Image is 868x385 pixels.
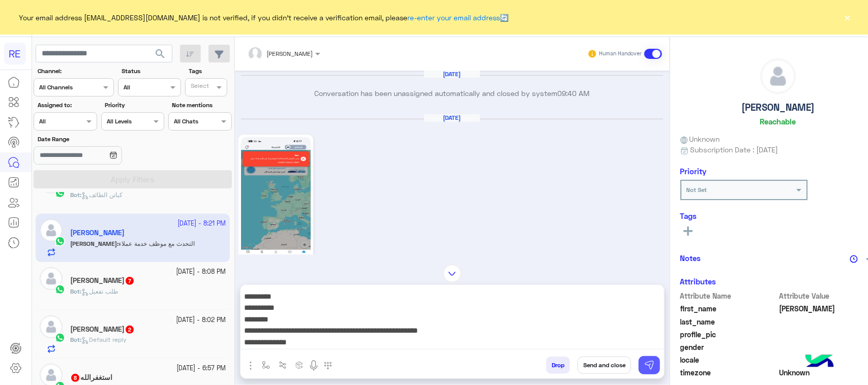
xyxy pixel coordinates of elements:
span: search [154,48,166,60]
a: re-enter your email address [408,13,500,22]
span: first_name [680,303,777,314]
p: Conversation has been unassigned automatically and closed by system [238,88,666,99]
button: create order [291,357,308,373]
label: Assigned to: [38,101,96,110]
label: Channel: [38,67,113,76]
button: search [148,45,173,67]
span: last_name [680,316,777,327]
b: : [70,191,81,199]
h5: [PERSON_NAME] [741,102,815,113]
span: Your email address [EMAIL_ADDRESS][DOMAIN_NAME] is not verified, if you didn't receive a verifica... [19,12,509,23]
img: defaultAdmin.png [761,59,795,93]
span: [PERSON_NAME] [266,50,313,57]
span: 7 [126,277,134,285]
label: Note mentions [172,101,230,110]
img: Trigger scenario [279,361,287,369]
label: Status [122,67,180,76]
img: defaultAdmin.png [40,315,63,338]
img: send attachment [245,360,257,372]
img: make a call [324,362,332,370]
button: × [843,12,853,22]
span: Subscription Date : [DATE] [690,144,778,155]
h6: Priority [680,167,707,176]
img: send message [644,360,654,370]
span: 09:40 AM [558,89,590,98]
span: Unknown [680,134,720,144]
label: Date Range [38,135,163,144]
img: send voice note [308,360,320,372]
span: gender [680,342,777,352]
h6: [DATE] [424,71,480,78]
h6: Attributes [680,277,716,286]
span: Bot [70,336,80,343]
button: select flow [257,357,274,373]
small: [DATE] - 8:08 PM [176,267,226,277]
span: 8 [71,374,79,382]
small: [DATE] - 6:57 PM [176,364,226,373]
h6: Reachable [760,117,796,126]
img: WhatsApp [55,284,65,295]
img: WhatsApp [55,333,65,343]
span: timezone [680,367,777,378]
span: Bot [70,191,80,199]
h6: Notes [680,253,701,263]
img: select flow [262,361,270,369]
img: create order [295,361,304,369]
label: Tags [189,67,230,76]
b: : [70,336,81,343]
img: WhatsApp [55,188,65,198]
div: Select [189,81,209,93]
h5: استغفرالله [70,373,112,382]
small: [DATE] - 8:02 PM [176,315,226,325]
span: كباتن الطائف [81,191,123,199]
b: Not Set [686,186,707,194]
button: Apply Filters [34,170,232,188]
span: Default reply [81,336,127,343]
img: hulul-logo.png [802,344,837,380]
button: Trigger scenario [274,357,291,373]
h6: [DATE] [424,114,480,121]
button: Send and close [578,357,631,374]
b: : [70,287,81,295]
button: Drop [546,357,570,374]
img: 855242800160636.jpg [241,137,311,261]
img: scroll [443,265,461,282]
span: profile_pic [680,329,777,340]
span: Bot [70,287,80,295]
img: defaultAdmin.png [40,267,63,290]
h5: أبو راكان [70,276,135,285]
label: Priority [105,101,163,110]
span: locale [680,355,777,365]
span: طلب تفعيل [81,287,118,295]
small: Human Handover [600,50,642,58]
img: notes [850,255,858,263]
div: RE [4,43,26,65]
h5: Ahmed [70,325,135,334]
span: 2 [126,326,134,334]
span: Attribute Name [680,291,777,301]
